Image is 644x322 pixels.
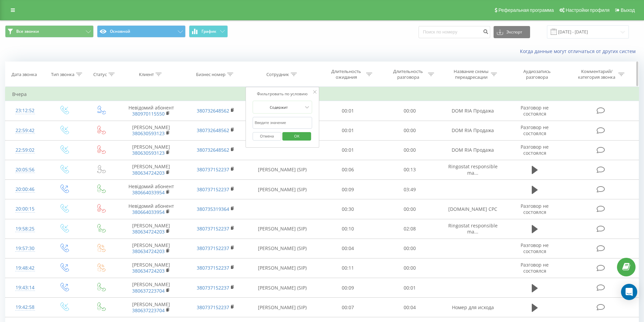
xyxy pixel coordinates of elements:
[317,219,379,239] td: 00:10
[197,127,229,133] a: 380732648562
[119,121,183,140] td: [PERSON_NAME]
[132,248,165,254] a: 380634724203
[197,284,229,291] a: 380737152237
[12,163,38,176] div: 20:05:56
[119,239,183,258] td: [PERSON_NAME]
[440,121,505,140] td: DOM RIA Продажа
[119,258,183,278] td: [PERSON_NAME]
[139,72,154,77] div: Клиент
[132,170,165,176] a: 380634724203
[5,88,639,101] td: Вчера
[328,69,364,80] div: Длительность ожидания
[132,110,165,117] a: 380970115550
[577,69,617,80] div: Комментарий/категория звонка
[379,258,441,278] td: 00:00
[498,7,554,13] span: Реферальная программа
[196,72,225,77] div: Бизнес номер
[119,180,183,199] td: Невідомий абонент
[317,199,379,219] td: 00:30
[621,284,637,300] div: Open Intercom Messenger
[253,117,312,129] input: Введите значение
[317,278,379,298] td: 00:09
[197,186,229,193] a: 380737152237
[197,166,229,173] a: 380737152237
[248,180,317,199] td: [PERSON_NAME] (SIP)
[266,72,289,77] div: Сотрудник
[515,69,559,80] div: Аудиозапись разговора
[197,225,229,232] a: 380737152237
[253,132,281,141] button: Отмена
[132,307,165,314] a: 380637223704
[12,124,38,137] div: 22:59:42
[132,228,165,235] a: 380634724203
[197,206,229,212] a: 380735319364
[390,69,426,80] div: Длительность разговора
[317,180,379,199] td: 00:09
[12,242,38,255] div: 19:57:30
[197,304,229,311] a: 380737152237
[419,26,490,38] input: Поиск по номеру
[197,245,229,251] a: 380737152237
[521,262,549,274] span: Разговор не состоялся
[317,258,379,278] td: 00:11
[119,140,183,160] td: [PERSON_NAME]
[379,278,441,298] td: 00:01
[248,160,317,179] td: [PERSON_NAME] (SIP)
[379,219,441,239] td: 02:08
[253,91,312,97] div: Фильтровать по условию
[12,104,38,117] div: 23:12:52
[12,222,38,236] div: 19:58:25
[521,242,549,254] span: Разговор не состоялся
[119,160,183,179] td: [PERSON_NAME]
[521,104,549,117] span: Разговор не состоялся
[132,150,165,156] a: 380630593123
[12,183,38,196] div: 20:00:46
[197,147,229,153] a: 380732648562
[12,144,38,157] div: 22:59:02
[521,203,549,215] span: Разговор не состоялся
[197,107,229,114] a: 380732648562
[379,140,441,160] td: 00:00
[379,121,441,140] td: 00:00
[521,124,549,137] span: Разговор не состоялся
[197,265,229,271] a: 380737152237
[132,288,165,294] a: 380637223704
[379,101,441,121] td: 00:00
[287,131,306,141] span: OK
[93,72,107,77] div: Статус
[248,278,317,298] td: [PERSON_NAME] (SIP)
[440,199,505,219] td: [DOMAIN_NAME] CPC
[440,298,505,317] td: Номер для исхода
[119,219,183,239] td: [PERSON_NAME]
[317,239,379,258] td: 00:04
[440,101,505,121] td: DOM RIA Продажа
[248,219,317,239] td: [PERSON_NAME] (SIP)
[12,301,38,314] div: 19:42:58
[566,7,610,13] span: Настройки профиля
[119,101,183,121] td: Невідомий абонент
[379,160,441,179] td: 00:13
[132,130,165,137] a: 380630593123
[317,121,379,140] td: 00:01
[379,298,441,317] td: 00:04
[5,25,94,38] button: Все звонки
[189,25,228,38] button: График
[317,298,379,317] td: 00:07
[97,25,186,38] button: Основной
[317,101,379,121] td: 00:01
[51,72,74,77] div: Тип звонка
[201,29,216,34] span: График
[132,268,165,274] a: 380634724203
[12,202,38,216] div: 20:00:15
[379,199,441,219] td: 00:00
[12,262,38,275] div: 19:48:42
[440,140,505,160] td: DOM RIA Продажа
[282,132,311,141] button: OK
[132,189,165,196] a: 380664033954
[621,7,635,13] span: Выход
[119,278,183,298] td: [PERSON_NAME]
[12,281,38,294] div: 19:43:14
[248,298,317,317] td: [PERSON_NAME] (SIP)
[453,69,489,80] div: Название схемы переадресации
[119,199,183,219] td: Невідомий абонент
